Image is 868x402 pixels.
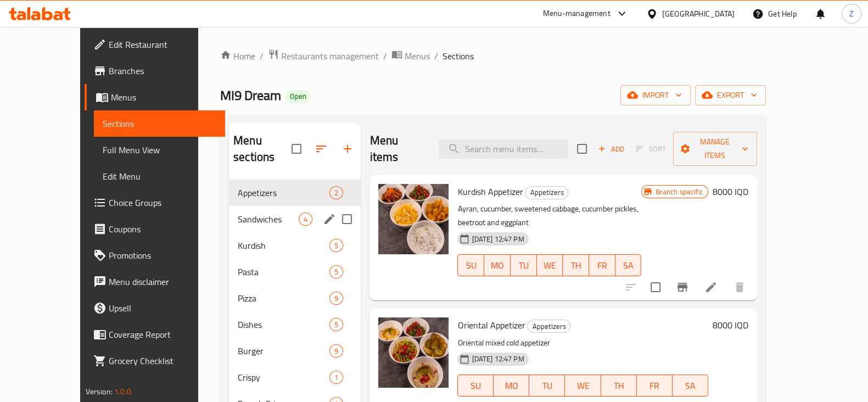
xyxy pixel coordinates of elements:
button: WE [537,254,563,276]
span: Branches [109,64,216,77]
h6: 8000 IQD [713,184,748,199]
li: / [383,49,387,63]
button: FR [637,375,673,397]
button: SA [673,375,708,397]
a: Edit menu item [704,281,718,294]
input: search [439,139,568,159]
div: items [329,239,343,252]
span: [DATE] 12:47 PM [467,354,528,364]
div: items [329,318,343,331]
span: Menus [405,49,430,63]
div: Pizza9 [229,285,361,311]
span: TH [606,378,632,394]
span: FR [641,378,668,394]
span: MO [498,378,525,394]
span: Open [285,92,311,101]
span: Sections [443,49,474,63]
h6: 8000 IQD [713,317,748,333]
span: Appetizers [238,186,329,199]
button: MO [484,254,511,276]
button: WE [565,375,601,397]
button: SA [615,254,642,276]
div: items [329,265,343,278]
button: edit [321,211,338,227]
span: SA [620,258,637,273]
div: Appetizers2 [229,180,361,206]
button: Branch-specific-item [669,274,696,300]
span: Select section [570,137,593,160]
a: Edit Menu [94,163,225,189]
button: export [695,85,766,105]
span: WE [569,378,596,394]
button: SU [457,254,484,276]
span: Burger [238,344,329,358]
div: Pasta5 [229,259,361,285]
span: Coverage Report [109,328,216,341]
span: WE [541,258,559,273]
a: Menu disclaimer [85,269,225,295]
div: Crispy1 [229,364,361,390]
a: Promotions [85,242,225,269]
span: Manage items [682,135,748,163]
span: [DATE] 12:47 PM [467,234,528,244]
a: Edit Restaurant [85,31,225,58]
span: Appetizers [528,320,570,333]
div: Sandwiches4edit [229,206,361,232]
a: Coverage Report [85,321,225,348]
div: Burger9 [229,338,361,364]
button: delete [726,274,753,300]
p: Oriental mixed cold appetizer [457,336,708,350]
div: Pasta [238,265,329,278]
div: items [329,344,343,358]
button: TU [529,375,565,397]
div: items [329,186,343,199]
span: Sections [103,117,216,130]
span: Add item [593,141,629,158]
button: MO [494,375,529,397]
span: Version: [86,384,113,399]
span: TU [534,378,561,394]
a: Grocery Checklist [85,348,225,374]
span: SU [462,378,489,394]
span: 9 [330,293,343,304]
span: Edit Restaurant [109,38,216,51]
h2: Menu items [369,132,425,165]
div: items [329,292,343,305]
div: Appetizers [527,320,570,333]
span: Grocery Checklist [109,354,216,367]
span: Crispy [238,371,329,384]
button: Add [593,141,629,158]
div: Dishes [238,318,329,331]
span: 5 [330,267,343,277]
span: 1.0.0 [115,384,132,399]
span: Oriental Appetizer [457,317,525,333]
div: Appetizers [525,186,568,199]
nav: breadcrumb [220,49,766,63]
span: Restaurants management [281,49,379,63]
div: Menu-management [543,7,611,20]
span: Sort sections [308,136,334,162]
a: Menus [85,84,225,110]
span: Upsell [109,302,216,315]
span: Select all sections [285,137,308,160]
button: Manage items [673,132,757,166]
span: 5 [330,241,343,251]
div: [GEOGRAPHIC_DATA] [662,8,735,20]
a: Sections [94,110,225,137]
span: 9 [330,346,343,356]
button: SU [457,375,494,397]
div: Dishes5 [229,311,361,338]
span: Branch specific [651,187,707,197]
button: import [620,85,691,105]
span: FR [593,258,611,273]
span: Pizza [238,292,329,305]
span: Add [596,143,626,155]
button: TH [563,254,589,276]
div: items [329,371,343,384]
div: Open [285,90,311,103]
span: 2 [330,188,343,198]
li: / [260,49,264,63]
a: Full Menu View [94,137,225,163]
